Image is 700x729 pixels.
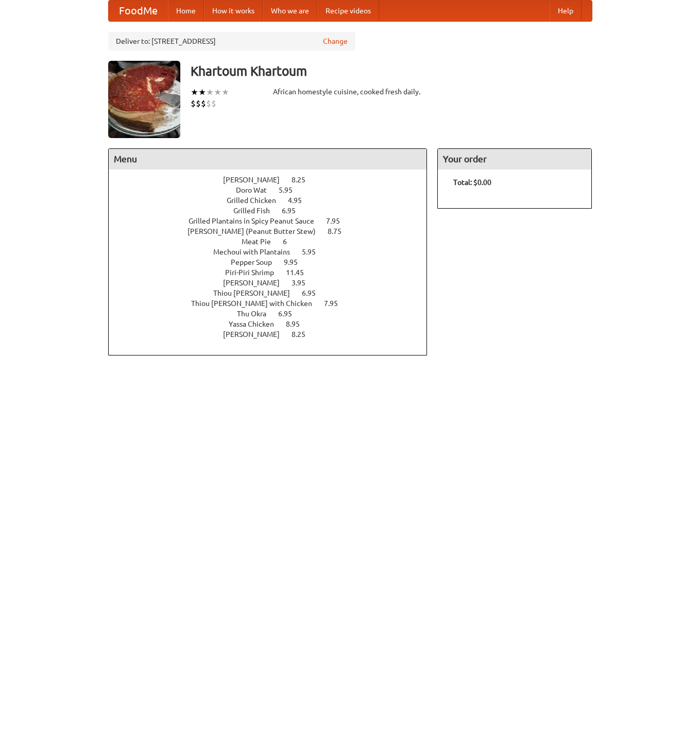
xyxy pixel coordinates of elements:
span: 8.25 [292,330,316,338]
a: [PERSON_NAME] 8.25 [223,176,325,184]
a: [PERSON_NAME] (Peanut Butter Stew) 8.75 [187,227,361,235]
span: 6 [283,238,297,246]
a: Help [550,1,582,21]
li: ★ [191,87,198,98]
span: Yassa Chicken [229,320,284,328]
div: African homestyle cuisine, cooked fresh daily. [273,87,428,97]
span: 8.95 [286,320,310,328]
span: [PERSON_NAME] [223,176,290,184]
span: Piri-Piri Shrimp [225,268,284,277]
a: Meat Pie 6 [242,238,306,246]
a: Who we are [263,1,317,21]
a: FoodMe [109,1,168,21]
li: $ [191,98,196,109]
li: ★ [214,87,221,98]
a: Grilled Chicken 4.95 [227,196,321,205]
a: [PERSON_NAME] 3.95 [223,279,325,287]
span: Thiou [PERSON_NAME] [213,289,300,297]
a: Home [168,1,204,21]
h4: Your order [438,149,591,169]
span: 4.95 [288,196,312,205]
span: Doro Wat [236,186,277,194]
a: Thiou [PERSON_NAME] with Chicken 7.95 [191,299,357,308]
a: Change [323,36,348,46]
a: Yassa Chicken 8.95 [229,320,319,328]
span: Grilled Fish [233,207,280,215]
a: Piri-Piri Shrimp 11.45 [225,268,323,277]
a: Grilled Plantains in Spicy Peanut Sauce 7.95 [189,217,359,225]
span: Grilled Chicken [227,196,286,205]
span: 6.95 [302,289,326,297]
a: Thu Okra 6.95 [237,310,311,318]
img: angular.jpg [108,61,180,138]
a: [PERSON_NAME] 8.25 [223,330,325,338]
div: Deliver to: [STREET_ADDRESS] [108,32,355,50]
span: 3.95 [292,279,316,287]
span: 5.95 [279,186,303,194]
span: Meat Pie [242,238,281,246]
li: ★ [221,87,229,98]
h3: Khartoum Khartoum [191,61,592,81]
span: [PERSON_NAME] [223,279,290,287]
span: Grilled Plantains in Spicy Peanut Sauce [189,217,325,225]
span: 7.95 [326,217,350,225]
span: 6.95 [278,310,302,318]
li: $ [196,98,201,109]
a: Mechoui with Plantains 5.95 [213,248,335,256]
li: $ [201,98,206,109]
a: Thiou [PERSON_NAME] 6.95 [213,289,335,297]
span: 5.95 [302,248,326,256]
span: 6.95 [282,207,306,215]
span: [PERSON_NAME] (Peanut Butter Stew) [187,227,326,235]
span: Pepper Soup [231,258,282,266]
span: 8.75 [328,227,352,235]
li: $ [206,98,211,109]
span: 8.25 [292,176,316,184]
a: How it works [204,1,263,21]
span: Mechoui with Plantains [213,248,300,256]
li: $ [211,98,216,109]
li: ★ [198,87,206,98]
a: Grilled Fish 6.95 [233,207,315,215]
a: Recipe videos [317,1,379,21]
span: [PERSON_NAME] [223,330,290,338]
b: Total: $0.00 [453,178,491,187]
span: Thu Okra [237,310,277,318]
span: 11.45 [286,268,314,277]
a: Pepper Soup 9.95 [231,258,317,266]
span: Thiou [PERSON_NAME] with Chicken [191,299,322,308]
h4: Menu [109,149,427,169]
span: 9.95 [284,258,308,266]
span: 7.95 [324,299,348,308]
li: ★ [206,87,214,98]
a: Doro Wat 5.95 [236,186,312,194]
